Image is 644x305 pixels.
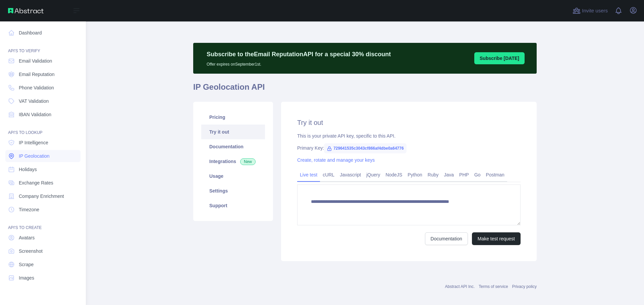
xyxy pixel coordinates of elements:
button: Make test request [472,232,521,245]
a: Avatars [5,232,80,244]
a: Timezone [5,204,80,216]
span: Scrape [19,261,34,268]
span: Company Enrichment [19,193,64,200]
a: Ruby [425,169,441,180]
a: Postman [483,169,507,180]
a: jQuery [364,169,383,180]
span: Exchange Rates [19,179,53,186]
span: IBAN Validation [19,111,51,118]
a: Live test [297,169,320,180]
span: Email Reputation [19,71,55,78]
a: Email Reputation [5,68,80,80]
span: Timezone [19,206,39,213]
a: Java [441,169,457,180]
button: Invite users [571,5,609,16]
span: Avatars [19,234,35,241]
a: Dashboard [5,27,80,39]
a: Go [472,169,483,180]
a: IBAN Validation [5,108,80,121]
span: IP Geolocation [19,153,50,159]
a: VAT Validation [5,95,80,107]
a: Settings [201,183,265,198]
a: Pricing [201,110,265,125]
span: Phone Validation [19,84,54,91]
span: New [240,158,256,165]
span: Email Validation [19,58,52,64]
a: Screenshot [5,245,80,257]
div: Primary Key: [297,145,521,151]
a: IP Geolocation [5,150,80,162]
span: Invite users [582,7,608,15]
img: Abstract API [8,8,44,13]
a: cURL [320,169,337,180]
a: Email Validation [5,55,80,67]
a: Python [405,169,425,180]
div: This is your private API key, specific to this API. [297,133,521,139]
a: Company Enrichment [5,190,80,202]
button: Subscribe [DATE] [474,52,525,64]
a: Terms of service [479,284,508,289]
p: Subscribe to the Email Reputation API for a special 30 % discount [207,50,391,59]
div: API'S TO LOOKUP [5,122,80,135]
a: Create, rotate and manage your keys [297,157,375,163]
span: Screenshot [19,248,43,254]
a: Javascript [337,169,364,180]
div: API'S TO CREATE [5,217,80,230]
a: PHP [457,169,472,180]
a: Scrape [5,258,80,271]
a: Privacy policy [512,284,537,289]
h2: Try it out [297,118,521,127]
a: Integrations New [201,154,265,169]
a: Phone Validation [5,82,80,94]
a: Try it out [201,125,265,139]
span: Holidays [19,166,37,173]
a: Exchange Rates [5,177,80,189]
p: Offer expires on September 1st. [207,59,391,67]
a: Usage [201,169,265,183]
div: API'S TO VERIFY [5,40,80,54]
span: IP Intelligence [19,139,48,146]
a: Images [5,272,80,284]
a: Documentation [201,139,265,154]
a: Holidays [5,163,80,175]
a: IP Intelligence [5,137,80,149]
a: Support [201,198,265,213]
span: Images [19,275,34,281]
span: 729641535c3043cf866af4dbe0a64776 [324,143,407,153]
a: Abstract API Inc. [445,284,475,289]
h1: IP Geolocation API [193,82,537,98]
a: NodeJS [383,169,405,180]
span: VAT Validation [19,98,49,104]
a: Documentation [425,232,468,245]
